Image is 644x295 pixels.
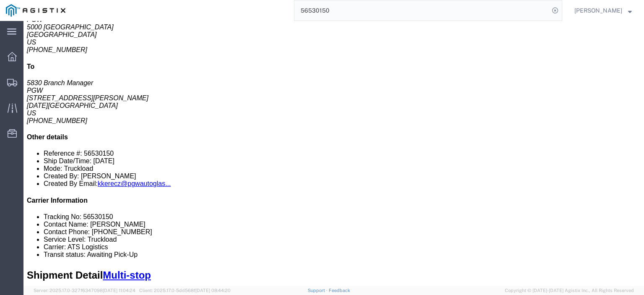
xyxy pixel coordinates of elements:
[574,6,622,15] span: Jesse Jordan
[294,0,549,21] input: Search for shipment number, reference number
[6,4,65,17] img: logo
[23,21,644,286] iframe: FS Legacy Container
[329,288,350,293] a: Feedback
[308,288,329,293] a: Support
[574,5,632,16] button: [PERSON_NAME]
[103,288,135,293] span: [DATE] 11:04:24
[34,288,135,293] span: Server: 2025.17.0-327f6347098
[195,288,231,293] span: [DATE] 08:44:20
[139,288,231,293] span: Client: 2025.17.0-5dd568f
[505,287,634,294] span: Copyright © [DATE]-[DATE] Agistix Inc., All Rights Reserved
